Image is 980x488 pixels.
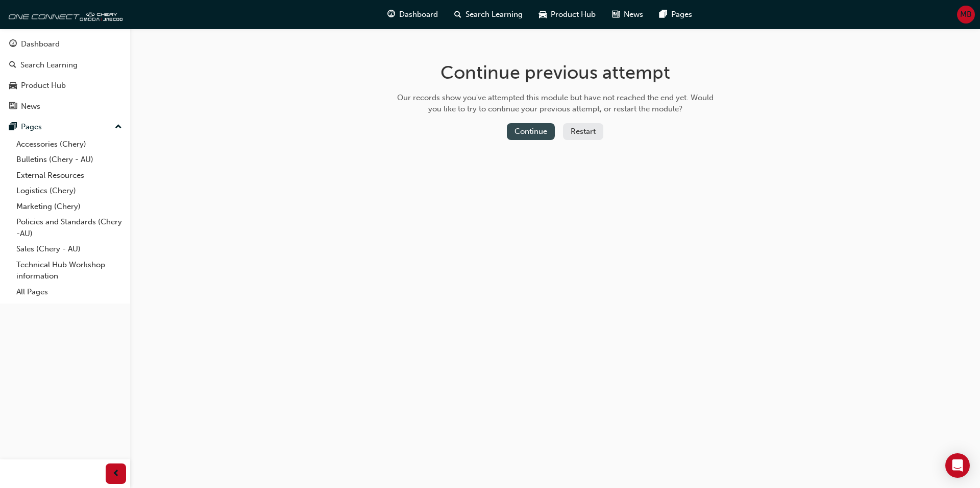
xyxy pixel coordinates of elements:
[20,59,78,71] div: Search Learning
[4,56,126,75] a: Search Learning
[12,241,126,257] a: Sales (Chery - AU)
[394,92,717,115] div: Our records show you've attempted this module but have not reached the end yet. Would you like to...
[112,468,120,480] span: prev-icon
[465,9,523,20] span: Search Learning
[9,123,17,132] span: pages-icon
[563,123,603,140] button: Restart
[21,38,60,50] div: Dashboard
[551,9,596,20] span: Product Hub
[12,168,126,183] a: External Resources
[4,97,126,116] a: News
[945,453,970,478] div: Open Intercom Messenger
[115,121,122,134] span: up-icon
[4,35,126,54] a: Dashboard
[379,4,446,25] a: guage-iconDashboard
[531,4,604,25] a: car-iconProduct Hub
[12,183,126,199] a: Logistics (Chery)
[12,284,126,300] a: All Pages
[21,101,40,112] div: News
[651,4,700,25] a: pages-iconPages
[5,4,122,25] img: oneconnect
[612,8,620,21] span: news-icon
[446,4,531,25] a: search-iconSearch Learning
[957,6,975,24] button: MB
[12,199,126,215] a: Marketing (Chery)
[12,152,126,168] a: Bulletins (Chery - AU)
[9,40,17,49] span: guage-icon
[671,9,692,20] span: Pages
[960,9,972,20] span: MB
[4,118,126,136] button: Pages
[12,136,126,152] a: Accessories (Chery)
[4,76,126,95] a: Product Hub
[4,33,126,118] button: DashboardSearch LearningProduct HubNews
[659,8,667,21] span: pages-icon
[604,4,651,25] a: news-iconNews
[399,9,438,20] span: Dashboard
[9,61,16,70] span: search-icon
[539,8,547,21] span: car-icon
[12,214,126,241] a: Policies and Standards (Chery -AU)
[394,61,717,84] h1: Continue previous attempt
[12,257,126,284] a: Technical Hub Workshop information
[9,102,17,111] span: news-icon
[9,81,17,90] span: car-icon
[624,9,643,20] span: News
[507,123,555,140] button: Continue
[21,80,66,91] div: Product Hub
[454,8,461,21] span: search-icon
[387,8,395,21] span: guage-icon
[21,121,42,133] div: Pages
